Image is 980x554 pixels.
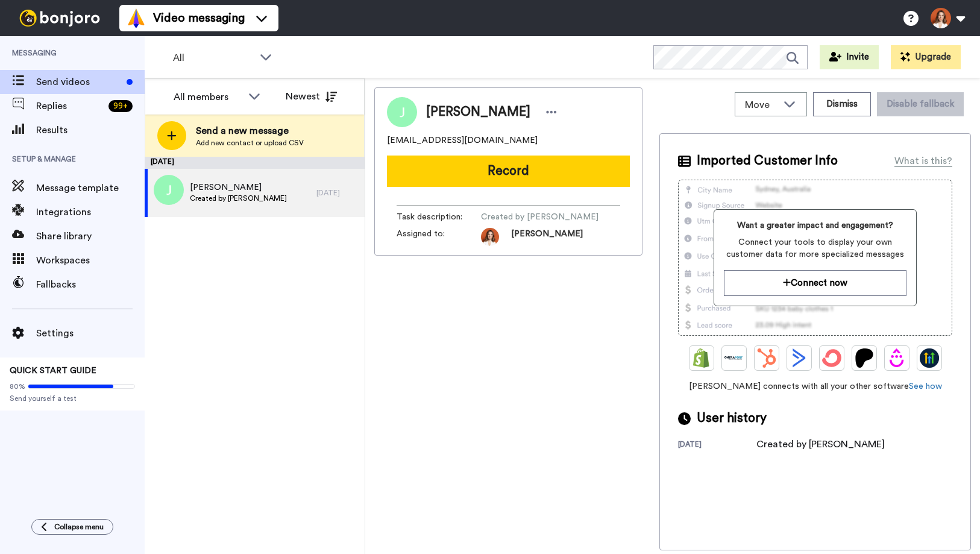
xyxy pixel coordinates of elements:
span: [EMAIL_ADDRESS][DOMAIN_NAME] [387,134,538,146]
img: ActiveCampaign [790,348,809,368]
button: Invite [820,45,879,69]
span: 80% [10,382,25,391]
img: Patreon [855,348,874,368]
span: [PERSON_NAME] connects with all your other software [678,380,952,392]
span: Video messaging [153,10,245,27]
span: Assigned to: [397,228,481,246]
span: Move [745,98,777,112]
span: [PERSON_NAME] [511,228,583,246]
img: Drip [887,348,906,368]
span: Imported Customer Info [697,152,838,170]
span: Settings [36,326,145,341]
button: Disable fallback [877,92,964,116]
span: QUICK START GUIDE [10,367,96,375]
div: [DATE] [678,439,756,452]
img: bj-logo-header-white.svg [14,10,105,27]
span: Integrations [36,205,145,219]
span: Want a greater impact and engagement? [724,219,906,231]
span: Share library [36,229,145,244]
span: Send yourself a test [10,394,135,403]
div: 99 + [108,100,133,112]
div: Created by [PERSON_NAME] [756,437,885,452]
span: Replies [36,99,104,113]
button: Connect now [724,270,906,296]
span: Results [36,123,145,137]
img: Shopify [692,348,711,368]
span: [PERSON_NAME] [426,103,530,121]
span: Created by [PERSON_NAME] [190,194,287,203]
span: All [173,51,254,65]
span: Add new contact or upload CSV [196,138,304,148]
span: Created by [PERSON_NAME] [481,211,598,223]
span: Send a new message [196,124,304,138]
button: Collapse menu [31,519,113,535]
span: Task description : [397,211,481,223]
span: User history [697,409,767,427]
img: ConvertKit [822,348,841,368]
img: j.png [154,175,184,205]
div: [DATE] [145,157,365,169]
span: Message template [36,181,145,195]
span: Fallbacks [36,277,145,292]
button: Newest [277,84,346,109]
button: Dismiss [813,92,871,116]
img: GoHighLevel [920,348,939,368]
span: Send videos [36,75,122,89]
img: Ontraport [724,348,744,368]
div: What is this? [894,154,952,168]
img: 7e2b99c1-3d45-4505-9633-c7d471b4540d-1656149912.jpg [481,228,499,246]
button: Upgrade [891,45,961,69]
img: Hubspot [757,348,776,368]
button: Record [387,156,630,187]
span: Connect your tools to display your own customer data for more specialized messages [724,236,906,260]
div: All members [174,90,242,104]
div: [DATE] [316,188,359,198]
img: Image of Jasroop [387,97,417,127]
img: vm-color.svg [127,8,146,28]
span: Workspaces [36,253,145,268]
span: Collapse menu [54,522,104,532]
span: [PERSON_NAME] [190,181,287,194]
a: See how [909,382,942,391]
